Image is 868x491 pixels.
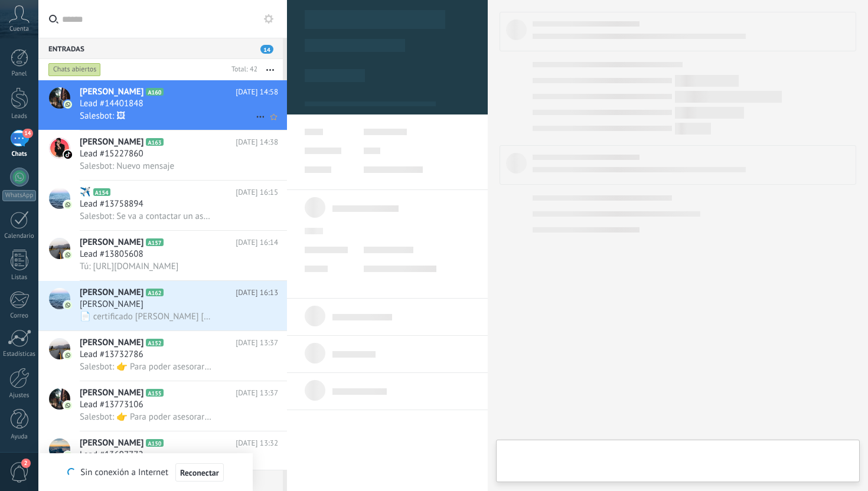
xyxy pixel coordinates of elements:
div: Panel [2,70,37,78]
span: ✈️ [80,186,91,198]
img: icon [64,201,72,209]
span: A150 [146,439,163,447]
span: [DATE] 16:15 [236,186,278,198]
span: [DATE] 13:37 [236,387,278,399]
span: [PERSON_NAME] [80,86,143,98]
div: WhatsApp [2,190,36,201]
img: icon [64,351,72,359]
img: icon [64,100,72,109]
span: 2 [21,459,31,468]
div: Estadísticas [2,351,37,358]
span: Lead #13758894 [80,198,143,210]
span: Salesbot: 👉 Para poder asesorarte mejor, por favor elige una opción: 1️⃣ Quiero más información 2... [80,411,213,423]
span: A155 [146,389,163,397]
span: [PERSON_NAME] [80,136,143,148]
span: [DATE] 14:58 [236,86,278,98]
a: avataricon[PERSON_NAME]A160[DATE] 14:58Lead #14401848Salesbot: 🖼 [38,80,287,130]
span: Cuenta [9,25,29,33]
span: Salesbot: Nuevo mensaje [80,161,174,172]
div: Leads [2,113,37,120]
div: Ayuda [2,433,37,441]
span: A160 [146,88,163,96]
span: A163 [146,138,163,146]
span: [PERSON_NAME] [80,237,143,248]
span: [PERSON_NAME] [80,299,143,310]
div: Listas [2,274,37,281]
span: Salesbot: 👉 Para poder asesorarte mejor, por favor elige una opción: 1️⃣ Quiero más información 2... [80,361,213,372]
span: [PERSON_NAME] [80,287,143,299]
span: Lead #13697772 [80,449,143,461]
span: A152 [146,339,163,346]
span: [DATE] 13:37 [236,337,278,349]
div: Chats [2,150,37,158]
a: avataricon[PERSON_NAME]A163[DATE] 14:38Lead #15227860Salesbot: Nuevo mensaje [38,130,287,180]
a: avataricon[PERSON_NAME]A150[DATE] 13:32Lead #13697772Salesbot: 👉 Para poder asesorarte mejor, por... [38,431,287,481]
span: 📄 certificado [PERSON_NAME] [DATE].pdf [80,311,213,322]
span: [DATE] 16:14 [236,237,278,248]
span: [PERSON_NAME] [80,387,143,399]
span: Tú: [URL][DOMAIN_NAME] [80,261,178,272]
span: Lead #13732786 [80,349,143,361]
span: Lead #13805608 [80,248,143,260]
div: Calendario [2,233,37,240]
div: Chats abiertos [48,63,101,77]
img: icon [64,301,72,309]
div: Total: 42 [227,64,257,76]
span: Lead #15227860 [80,148,143,160]
span: Salesbot: Se va a contactar un asesor con usted [80,211,213,222]
button: Reconectar [175,463,224,482]
span: 14 [22,129,32,138]
a: avataricon[PERSON_NAME]A152[DATE] 13:37Lead #13732786Salesbot: 👉 Para poder asesorarte mejor, por... [38,331,287,381]
img: icon [64,150,72,159]
span: Reconectar [180,469,219,477]
span: [DATE] 14:38 [236,136,278,148]
span: Salesbot: 🖼 [80,110,125,122]
a: avataricon[PERSON_NAME]A155[DATE] 13:37Lead #13773106Salesbot: 👉 Para poder asesorarte mejor, por... [38,381,287,431]
a: avataricon[PERSON_NAME]A157[DATE] 16:14Lead #13805608Tú: [URL][DOMAIN_NAME] [38,231,287,280]
span: [PERSON_NAME] [80,337,143,349]
img: icon [64,251,72,259]
div: Sin conexión a Internet [67,463,223,482]
div: Ajustes [2,392,37,400]
span: Lead #13773106 [80,399,143,411]
img: icon [64,451,72,460]
img: icon [64,401,72,410]
span: 14 [260,45,273,54]
span: A154 [93,188,110,196]
a: avataricon✈️A154[DATE] 16:15Lead #13758894Salesbot: Se va a contactar un asesor con usted [38,181,287,230]
span: A157 [146,238,163,246]
div: Correo [2,312,37,320]
span: Lead #14401848 [80,98,143,110]
span: [DATE] 16:13 [236,287,278,299]
span: [PERSON_NAME] [80,437,143,449]
a: avataricon[PERSON_NAME]A162[DATE] 16:13[PERSON_NAME]📄 certificado [PERSON_NAME] [DATE].pdf [38,281,287,330]
div: Entradas [38,38,283,59]
span: [DATE] 13:32 [236,437,278,449]
span: A162 [146,289,163,296]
